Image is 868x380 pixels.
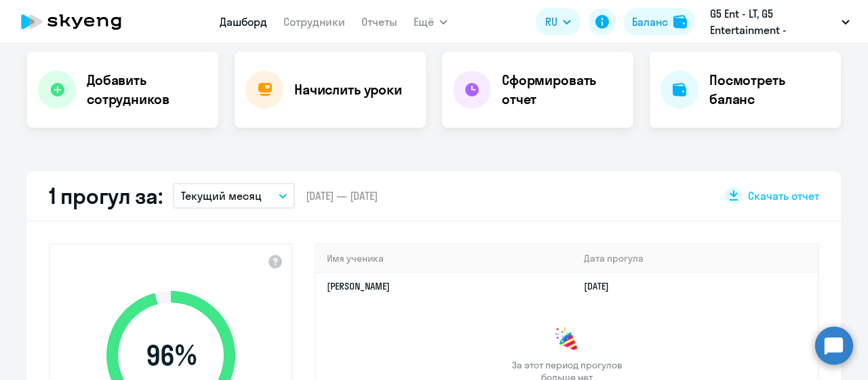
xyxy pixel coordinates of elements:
[306,188,378,203] span: [DATE] — [DATE]
[673,15,687,29] img: balance
[710,5,836,38] p: G5 Ent - LT, G5 Entertainment - [GEOGRAPHIC_DATA] / G5 Holdings LTD
[632,14,668,30] div: Баланс
[283,15,345,29] a: Сотрудники
[220,15,267,29] a: Дашборд
[327,280,390,292] a: [PERSON_NAME]
[624,8,695,35] button: Балансbalance
[703,5,856,38] button: G5 Ent - LT, G5 Entertainment - [GEOGRAPHIC_DATA] / G5 Holdings LTD
[414,8,448,35] button: Ещё
[87,71,208,109] h4: Добавить сотрудников
[316,245,573,273] th: Имя ученика
[536,8,580,35] button: RU
[553,326,580,353] img: congrats
[294,80,402,99] h4: Начислить уроки
[545,14,557,30] span: RU
[748,188,819,203] span: Скачать отчет
[361,15,397,29] a: Отчеты
[49,182,162,209] h2: 1 прогул за:
[584,280,620,292] a: [DATE]
[414,14,434,30] span: Ещё
[709,71,830,109] h4: Посмотреть баланс
[573,245,818,273] th: Дата прогула
[502,71,623,109] h4: Сформировать отчет
[173,183,295,209] button: Текущий месяц
[181,188,262,204] p: Текущий месяц
[93,339,249,372] span: 96 %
